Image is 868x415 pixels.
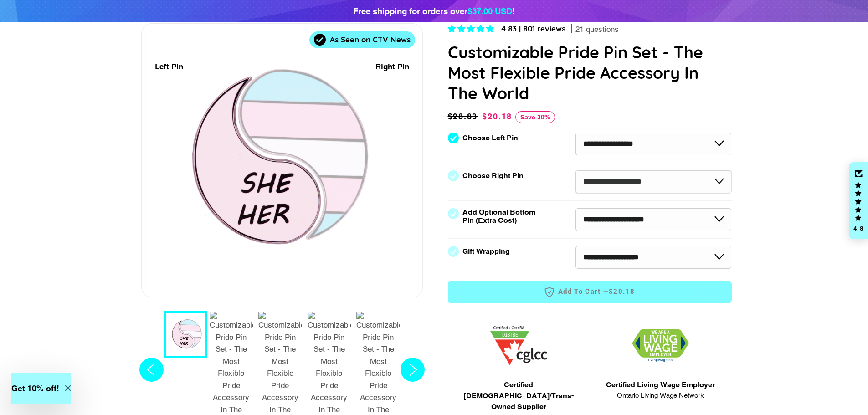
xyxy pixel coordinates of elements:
[853,225,864,231] div: 4.8
[448,24,496,33] span: 4.83 stars
[501,24,565,33] span: 4.83 | 801 reviews
[515,111,555,123] span: Save 30%
[462,286,718,298] span: Add to Cart —
[575,24,619,35] span: 21 questions
[375,61,409,73] div: Right Pin
[448,42,732,103] h1: Customizable Pride Pin Set - The Most Flexible Pride Accessory In The World
[448,281,732,303] button: Add to Cart —$20.18
[164,311,207,358] button: 1 / 9
[490,326,547,365] img: 1705457225.png
[609,287,635,297] span: $20.18
[452,379,586,412] span: Certified [DEMOGRAPHIC_DATA]/Trans-Owned Supplier
[467,6,512,16] span: $37.00 USD
[606,390,715,401] span: Ontario Living Wage Network
[606,379,715,390] span: Certified Living Wage Employer
[462,247,510,256] label: Gift Wrapping
[353,5,515,17] div: Free shipping for orders over !
[849,162,868,240] div: Click to open Judge.me floating reviews tab
[462,172,524,180] label: Choose Right Pin
[482,112,512,121] span: $20.18
[462,208,539,225] label: Add Optional Bottom Pin (Extra Cost)
[632,329,689,362] img: 1706832627.png
[448,110,480,123] span: $28.83
[142,24,422,297] div: 1 / 9
[462,134,518,142] label: Choose Left Pin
